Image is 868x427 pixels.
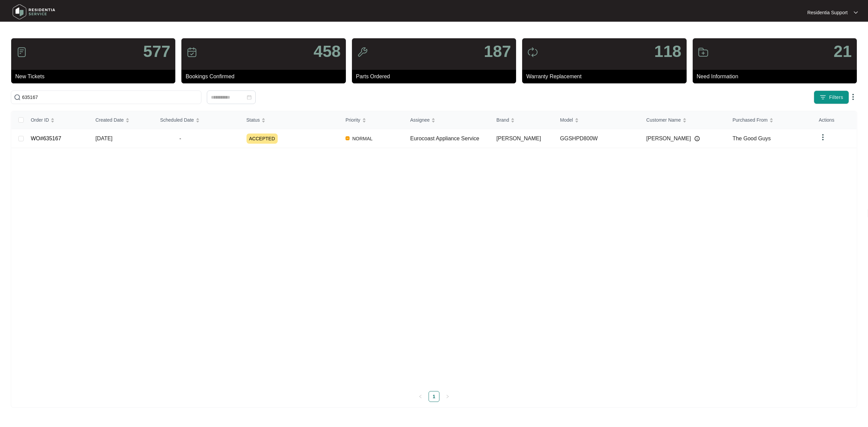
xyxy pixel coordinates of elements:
[442,391,453,402] li: Next Page
[694,136,700,141] img: Info icon
[90,111,155,129] th: Created Date
[155,111,241,129] th: Scheduled Date
[491,111,555,129] th: Brand
[527,47,538,58] img: icon
[346,116,360,124] span: Priority
[356,73,516,81] p: Parts Ordered
[813,111,856,129] th: Actions
[15,73,175,81] p: New Tickets
[429,391,439,402] a: 1
[814,90,849,104] button: filter iconFilters
[415,391,426,402] button: left
[496,116,509,124] span: Brand
[484,43,511,60] p: 187
[314,43,341,60] p: 458
[10,2,58,22] img: residentia service logo
[186,47,197,58] img: icon
[418,394,422,399] span: left
[727,111,813,129] th: Purchased From
[410,135,491,143] div: Eurocoast Appliance Service
[446,394,450,399] span: right
[340,111,405,129] th: Priority
[160,116,194,124] span: Scheduled Date
[31,136,61,141] a: WO#635167
[143,43,170,60] p: 577
[819,133,827,141] img: dropdown arrow
[496,136,541,141] span: [PERSON_NAME]
[854,11,858,14] img: dropdown arrow
[350,135,375,143] span: NORMAL
[641,111,727,129] th: Customer Name
[346,136,350,140] img: Vercel Logo
[807,9,848,16] p: Residentia Support
[820,94,826,101] img: filter icon
[410,116,430,124] span: Assignee
[31,116,49,124] span: Order ID
[429,391,439,402] li: 1
[246,134,278,144] span: ACCEPTED
[25,111,90,129] th: Order ID
[442,391,453,402] button: right
[526,73,686,81] p: Warranty Replacement
[14,94,21,101] img: search-icon
[555,111,641,129] th: Model
[560,116,573,124] span: Model
[357,47,368,58] img: icon
[95,136,112,141] span: [DATE]
[834,43,852,60] p: 21
[697,73,857,81] p: Need Information
[22,94,198,101] input: Search by Order Id, Assignee Name, Customer Name, Brand and Model
[646,135,691,143] span: [PERSON_NAME]
[241,111,340,129] th: Status
[160,135,200,143] span: -
[415,391,426,402] li: Previous Page
[405,111,491,129] th: Assignee
[732,136,771,141] span: The Good Guys
[95,116,123,124] span: Created Date
[829,94,843,101] span: Filters
[246,116,260,124] span: Status
[654,43,681,60] p: 118
[849,93,857,101] img: dropdown arrow
[646,116,681,124] span: Customer Name
[185,73,346,81] p: Bookings Confirmed
[732,116,767,124] span: Purchased From
[698,47,709,58] img: icon
[16,47,27,58] img: icon
[555,129,641,148] td: GGSHPD800W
